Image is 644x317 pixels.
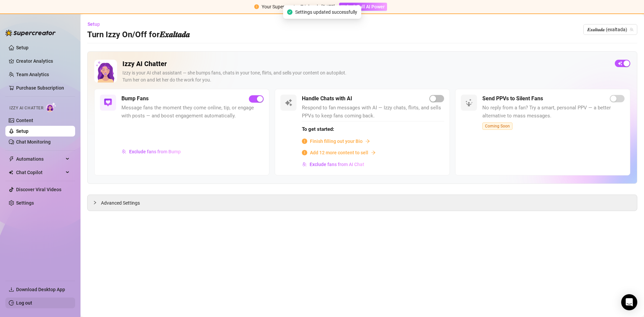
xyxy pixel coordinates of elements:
img: Izzy AI Chatter [94,60,117,83]
span: Setup [88,21,100,27]
a: Discover Viral Videos [16,187,61,192]
div: Open Intercom Messenger [621,294,637,310]
span: No reply from a fan? Try a smart, personal PPV — a better alternative to mass messages. [482,104,625,120]
span: Your Supercreator Trial ends [DATE]. [262,4,336,9]
div: Izzy is your AI chat assistant — she bumps fans, chats in your tone, flirts, and sells your conte... [122,69,609,84]
a: Setup [16,45,29,50]
span: Exclude fans from AI Chat [310,162,364,167]
img: svg%3e [302,162,307,167]
span: Izzy AI Chatter [9,105,43,111]
img: svg%3e [104,99,112,107]
span: Unlock Full AI Power [341,4,385,9]
div: collapsed [93,199,101,206]
a: Chat Monitoring [16,139,51,145]
span: check-circle [287,9,292,15]
span: info-circle [302,139,307,144]
span: download [9,287,14,292]
img: svg%3e [284,99,292,107]
span: arrow-right [365,139,370,144]
span: 𝑬𝒙𝒂𝒍𝒕𝒂𝒅𝒂 (exaltada) [587,24,633,35]
span: collapsed [93,201,97,205]
button: Unlock Full AI Power [339,3,387,11]
span: thunderbolt [9,156,14,162]
span: Coming Soon [482,122,513,130]
span: info-circle [302,150,307,155]
button: Exclude fans from AI Chat [302,159,365,170]
a: Creator Analytics [16,56,70,66]
img: AI Chatter [46,102,56,112]
a: Purchase Subscription [16,83,70,93]
h5: Send PPVs to Silent Fans [482,95,543,103]
span: Finish filling out your Bio [310,138,363,145]
h5: Handle Chats with AI [302,95,352,103]
span: Automations [16,154,64,164]
img: logo-BBDzfeDw.svg [5,30,56,36]
a: Team Analytics [16,72,49,77]
span: Advanced Settings [101,199,140,207]
span: Download Desktop App [16,287,65,292]
a: Unlock Full AI Power [339,4,387,9]
span: Message fans the moment they come online, tip, or engage with posts — and boost engagement automa... [121,104,264,120]
a: Setup [16,128,29,134]
span: team [630,28,634,32]
h5: Bump Fans [121,95,149,103]
span: Settings updated successfully [295,8,357,16]
span: Exclude fans from Bump [129,149,181,154]
strong: To get started: [302,126,334,132]
span: exclamation-circle [254,4,259,9]
a: Content [16,118,33,123]
span: Chat Copilot [16,167,64,178]
span: Respond to fan messages with AI — Izzy chats, flirts, and sells PPVs to keep fans coming back. [302,104,444,120]
span: Add 12 more content to sell [310,149,368,156]
h3: Turn Izzy On/Off for 𝑬𝒙𝒂𝒍𝒕𝒂𝒅𝒂 [87,30,190,40]
button: Setup [87,19,105,30]
span: arrow-right [371,150,376,155]
img: svg%3e [122,149,126,154]
img: Chat Copilot [9,170,13,175]
a: Log out [16,300,32,306]
h2: Izzy AI Chatter [122,60,609,68]
a: Settings [16,200,34,206]
img: svg%3e [465,99,473,107]
button: Exclude fans from Bump [121,146,181,157]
